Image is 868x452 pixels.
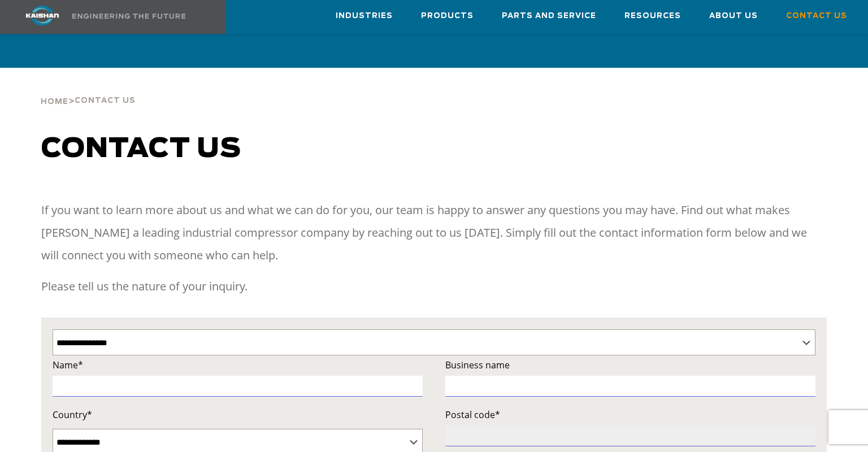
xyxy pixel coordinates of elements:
span: Contact us [41,136,241,163]
a: Resources [624,1,681,31]
a: Products [421,1,474,31]
label: Postal code* [445,407,815,423]
label: Name* [53,357,423,373]
a: Industries [336,1,393,31]
span: Industries [336,10,393,23]
span: Parts and Service [502,10,596,23]
p: If you want to learn more about us and what we can do for you, our team is happy to answer any qu... [41,199,826,267]
span: Products [421,10,474,23]
a: Home [41,96,68,106]
a: Parts and Service [502,1,596,31]
img: Engineering the future [72,14,185,19]
p: Please tell us the nature of your inquiry. [41,275,826,298]
span: Contact Us [75,97,136,105]
span: Contact Us [786,10,847,23]
a: Contact Us [786,1,847,31]
div: > [41,68,136,111]
label: Country* [53,407,423,423]
span: Home [41,98,68,106]
span: Resources [624,10,681,23]
label: Business name [445,357,815,373]
span: About Us [709,10,758,23]
a: About Us [709,1,758,31]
